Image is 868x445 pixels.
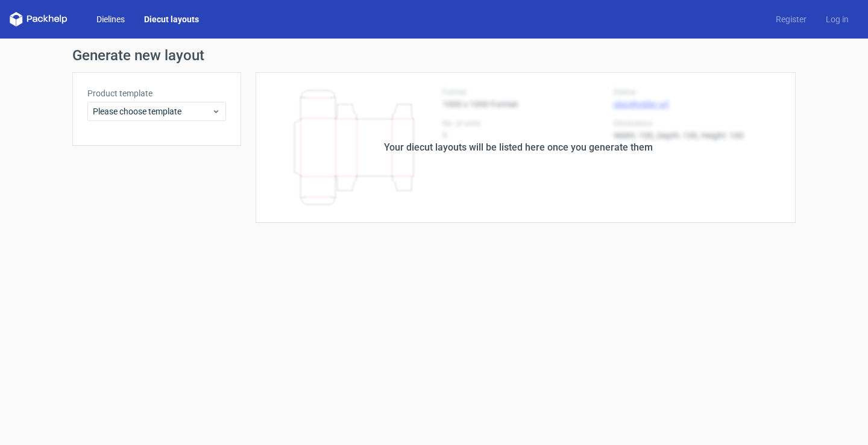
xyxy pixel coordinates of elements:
label: Product template [87,87,226,99]
a: Diecut layouts [134,13,209,25]
a: Log in [816,13,858,25]
a: Dielines [87,13,134,25]
div: Your diecut layouts will be listed here once you generate them [384,140,653,155]
span: Please choose template [93,105,212,117]
h1: Generate new layout [72,48,796,63]
a: Register [766,13,816,25]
